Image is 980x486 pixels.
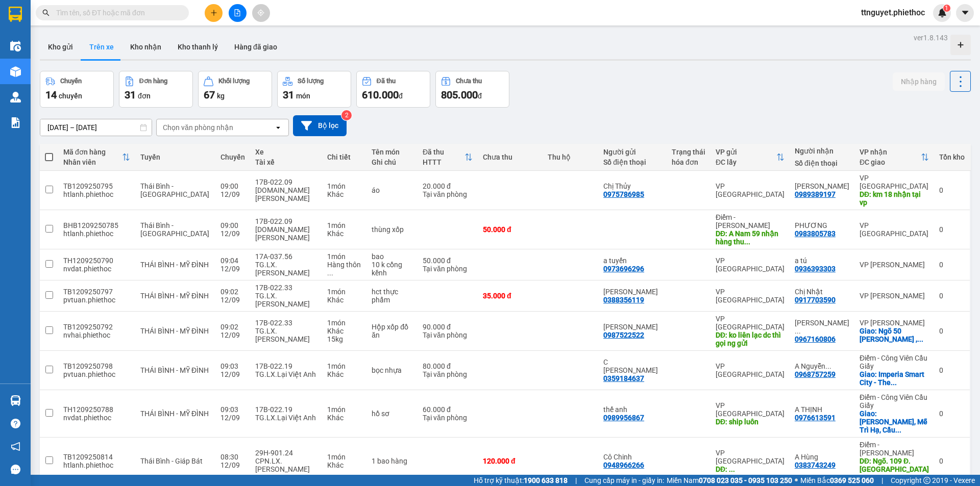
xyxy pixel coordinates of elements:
[795,319,849,335] div: Phạm Hồng Minh
[372,323,412,339] div: Hộp xốp đồ ăn
[603,288,661,296] div: Cô Huyền
[220,461,245,469] div: 12/09
[881,475,883,486] span: |
[220,453,245,461] div: 08:30
[372,158,412,166] div: Ghi chú
[11,442,20,451] span: notification
[63,362,130,370] div: TB1209250798
[423,182,473,190] div: 20.000 đ
[40,35,81,59] button: Kho gửi
[140,221,209,238] span: Thái Bình - [GEOGRAPHIC_DATA]
[423,370,473,378] div: Tại văn phòng
[372,225,412,234] div: thùng xốp
[220,190,245,198] div: 12/09
[163,122,233,133] div: Chọn văn phòng nhận
[603,358,661,374] div: C Lan Anh
[372,186,412,194] div: áo
[603,182,661,190] div: Chị Thủy
[63,414,130,422] div: nvdat.phiethoc
[229,4,247,22] button: file-add
[456,78,482,85] div: Chưa thu
[140,153,210,161] div: Tuyến
[716,182,785,198] div: VP [GEOGRAPHIC_DATA]
[795,182,849,190] div: Anh Mạnh
[220,405,245,414] div: 09:03
[891,378,897,387] span: ...
[220,182,245,190] div: 09:00
[11,419,20,428] span: question-circle
[63,229,130,238] div: htlanh.phiethoc
[9,7,22,22] img: logo-vxr
[603,331,644,339] div: 0987522522
[226,35,285,59] button: Hàng đã giao
[40,71,114,108] button: Chuyến14chuyến
[830,476,874,484] strong: 0369 525 060
[220,370,245,378] div: 12/09
[298,78,324,85] div: Số lượng
[255,261,317,277] div: TG.LX.[PERSON_NAME]
[255,327,317,343] div: TG.LX.[PERSON_NAME]
[603,461,644,469] div: 0948966266
[220,414,245,422] div: 12/09
[603,405,661,414] div: thế anh
[274,123,282,132] svg: open
[327,370,362,378] div: Khác
[327,153,362,161] div: Chi tiết
[10,66,21,77] img: warehouse-icon
[327,182,362,190] div: 1 món
[255,414,317,422] div: TG.LX.Lại Việt Anh
[672,158,705,166] div: hóa đơn
[860,457,929,481] div: DĐ: Ngõ. 109 Đ. Trường Chinh -Phương Liệt, Thanh Xuân, Hà Nội, Việt Nam
[860,174,929,190] div: VP [GEOGRAPHIC_DATA]
[63,461,130,469] div: htlanh.phiethoc
[220,257,245,265] div: 09:04
[327,362,362,370] div: 1 món
[795,453,849,461] div: A Hùng
[716,158,776,166] div: ĐC lấy
[220,323,245,331] div: 09:02
[296,92,310,100] span: món
[138,92,151,100] span: đơn
[441,89,478,101] span: 805.000
[603,296,644,304] div: 0388356119
[825,362,831,370] span: ...
[860,354,929,370] div: Điểm - Công Viên Cầu Giấy
[716,288,785,304] div: VP [GEOGRAPHIC_DATA]
[716,401,785,418] div: VP [GEOGRAPHIC_DATA]
[603,414,644,422] div: 0989956867
[63,190,130,198] div: htlanh.phiethoc
[255,370,317,378] div: TG.LX.Lại Việt Anh
[860,190,929,207] div: DĐ: km 18 nhận tại vp
[483,292,537,300] div: 35.000 đ
[860,261,929,269] div: VP [PERSON_NAME]
[950,35,971,55] div: Tạo kho hàng mới
[255,252,317,261] div: 17A-037.56
[943,5,950,12] sup: 1
[10,92,21,103] img: warehouse-icon
[860,473,866,481] span: ...
[220,221,245,229] div: 09:00
[220,153,245,161] div: Chuyến
[854,144,934,171] th: Toggle SortBy
[255,362,317,370] div: 17B-022.19
[255,449,317,457] div: 29H-901.24
[939,410,965,418] div: 0
[10,395,21,406] img: warehouse-icon
[603,453,661,461] div: Cô Chinh
[140,261,209,269] span: THÁI BÌNH - MỸ ĐÌNH
[205,4,223,22] button: plus
[923,477,930,484] span: copyright
[603,265,644,273] div: 0973696296
[795,159,849,167] div: Số điện thoại
[423,190,473,198] div: Tại văn phòng
[603,323,661,331] div: Anh Tôn
[795,370,836,378] div: 0968757259
[524,476,568,484] strong: 1900 633 818
[42,9,50,16] span: search
[257,9,264,16] span: aim
[939,457,965,465] div: 0
[716,362,785,378] div: VP [GEOGRAPHIC_DATA]
[795,362,849,370] div: A Nguyễn Công
[744,238,750,246] span: ...
[795,335,836,343] div: 0967160806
